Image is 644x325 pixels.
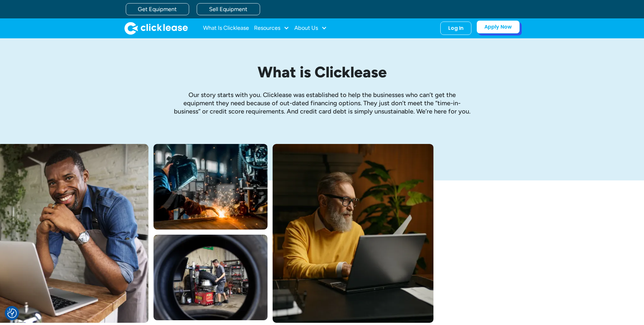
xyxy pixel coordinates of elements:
a: Get Equipment [126,3,189,15]
div: Log In [448,25,463,31]
button: Consent Preferences [7,309,17,318]
img: A welder in a large mask working on a large pipe [154,144,268,230]
a: What Is Clicklease [203,22,249,35]
img: Bearded man in yellow sweter typing on his laptop while sitting at his desk [273,144,434,323]
a: home [124,22,188,35]
img: A man fitting a new tire on a rim [154,235,268,320]
div: Resources [254,22,289,35]
h1: What is Clicklease [173,64,471,81]
div: About Us [294,22,327,35]
a: Sell Equipment [197,3,260,15]
img: Clicklease logo [124,22,188,35]
p: Our story starts with you. Clicklease was established to help the businesses who can’t get the eq... [173,91,471,115]
a: Apply Now [476,20,520,34]
img: Revisit consent button [7,309,17,318]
